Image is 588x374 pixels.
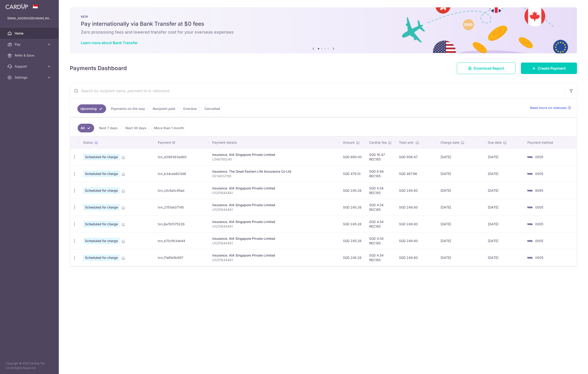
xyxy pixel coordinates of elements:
[81,40,138,45] a: Learn more about Bank Transfer
[83,221,120,227] span: Scheduled for charge
[83,238,120,244] span: Scheduled for charge
[535,172,543,176] span: 0005
[339,216,365,232] td: SGD 245.26
[369,140,387,145] span: CardUp fee
[78,124,94,132] a: All
[484,249,524,266] td: [DATE]
[154,165,209,182] td: txn_b34cee823d6
[212,152,335,157] div: Insurance. AIA Singapore Private Limited
[212,224,335,229] p: U1251644481
[437,249,484,266] td: [DATE]
[484,216,524,232] td: [DATE]
[395,165,437,182] td: SGD 487.96
[83,154,120,160] span: Scheduled for charge
[535,239,543,243] span: 0005
[15,53,45,58] span: Refer & Save
[212,236,335,241] div: Insurance. AIA Singapore Private Limited
[7,16,51,21] p: [EMAIL_ADDRESS][DOMAIN_NAME]
[154,182,209,199] td: txn_c0c6a1c45ad
[6,4,28,9] img: CardUp
[365,165,395,182] td: SGD 8.86 REC185
[150,104,178,113] a: Recipient paid
[535,256,543,260] span: 0005
[15,31,45,36] span: Home
[83,171,120,177] span: Scheduled for charge
[395,216,437,232] td: SGD 249.80
[365,249,395,266] td: SGD 4.54 REC185
[212,157,335,162] p: L546785245
[15,42,45,47] span: Pay
[212,174,335,178] p: 0214832159
[457,63,515,74] a: Download Report
[70,64,127,72] h4: Payments Dashboard
[81,15,566,18] p: NEW
[339,199,365,216] td: SGD 245.26
[83,187,120,194] span: Scheduled for charge
[365,182,395,199] td: SGD 4.54 REC185
[339,182,365,199] td: SGD 245.26
[437,182,484,199] td: [DATE]
[212,186,335,191] div: Insurance. AIA Singapore Private Limited
[484,199,524,216] td: [DATE]
[212,207,335,212] p: U1251644481
[81,20,566,28] h5: Pay internationally via Bank Transfer at $0 fees
[122,124,149,132] a: Next 30 days
[530,106,567,110] span: Read more on statuses
[83,254,120,261] span: Scheduled for charge
[83,140,93,145] span: Status
[535,188,543,192] span: 8095
[180,104,200,113] a: Overdue
[535,205,543,209] span: 0005
[154,232,209,249] td: txn_b70cfb3de44
[484,165,524,182] td: [DATE]
[81,29,566,35] h6: Zero processing fees and lowered transfer cost for your overseas expenses
[484,148,524,165] td: [DATE]
[339,249,365,266] td: SGD 245.26
[212,203,335,207] div: Insurance. AIA Singapore Private Limited
[212,258,335,262] p: U1251644481
[437,148,484,165] td: [DATE]
[212,169,335,174] div: Insurance. The Great Eastern Life Assurance Co Ltd
[108,104,148,113] a: Payments on the way
[525,205,534,210] img: Bank Card
[538,66,566,71] span: Create Payment
[525,255,534,260] img: Bank Card
[70,83,566,98] input: Search by recipient name, payment id or reference
[151,124,187,132] a: More than 1 month
[525,154,534,160] img: Bank Card
[365,232,395,249] td: SGD 4.54 REC185
[525,188,534,193] img: Bank Card
[209,137,339,148] th: Payment details
[530,106,571,110] a: Read more on statuses
[70,7,577,53] img: Bank transfer banner
[525,238,534,244] img: Bank Card
[525,171,534,177] img: Bank Card
[339,165,365,182] td: SGD 479.10
[339,148,365,165] td: SGD 890.00
[77,104,106,113] a: Upcoming
[437,216,484,232] td: [DATE]
[15,75,45,80] span: Settings
[395,182,437,199] td: SGD 249.80
[154,137,209,148] th: Payment ID
[343,140,355,145] span: Amount
[201,104,223,113] a: Cancelled
[395,199,437,216] td: SGD 249.80
[212,241,335,246] p: U1251644481
[437,232,484,249] td: [DATE]
[154,148,209,165] td: txn_d298363edb0
[437,165,484,182] td: [DATE]
[395,148,437,165] td: SGD 906.47
[525,221,534,227] img: Bank Card
[474,66,504,71] span: Download Report
[365,148,395,165] td: SGD 16.47 REC185
[15,64,45,69] span: Support
[441,140,459,145] span: Charge date
[484,182,524,199] td: [DATE]
[365,216,395,232] td: SGD 4.54 REC185
[521,63,577,74] a: Create Payment
[395,249,437,266] td: SGD 249.80
[535,155,543,159] span: 0005
[535,222,543,226] span: 0005
[154,199,209,216] td: txn_2151de37145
